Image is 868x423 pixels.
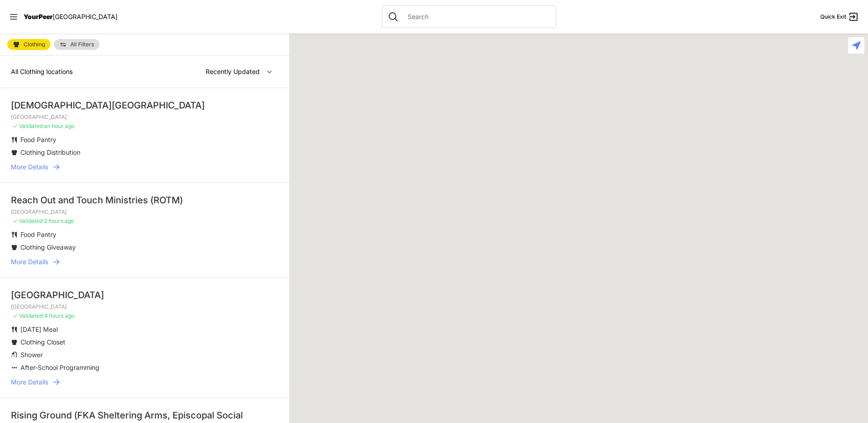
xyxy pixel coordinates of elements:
[13,123,43,129] span: ✓ Validated
[11,162,278,172] a: More Details
[820,13,846,20] span: Quick Exit
[402,12,550,21] input: Search
[11,378,48,387] span: More Details
[654,119,666,133] div: Uptown/Harlem DYCD Youth Drop-in Center
[11,194,278,207] div: Reach Out and Touch Ministries (ROTM)
[53,13,118,20] span: [GEOGRAPHIC_DATA]
[54,39,99,50] a: All Filters
[20,148,80,156] span: Clothing Distribution
[11,257,48,266] span: More Details
[70,42,94,47] span: All Filters
[44,217,74,224] span: 2 hours ago
[11,303,278,310] p: [GEOGRAPHIC_DATA]
[11,99,278,112] div: [DEMOGRAPHIC_DATA][GEOGRAPHIC_DATA]
[661,325,672,340] div: Avenue Church
[11,162,48,172] span: More Details
[7,39,50,50] a: Clothing
[24,42,45,47] span: Clothing
[11,113,278,121] p: [GEOGRAPHIC_DATA]
[20,136,56,143] span: Food Pantry
[11,208,278,216] p: [GEOGRAPHIC_DATA]
[11,257,278,266] a: More Details
[11,289,278,301] div: [GEOGRAPHIC_DATA]
[815,65,827,79] div: The Bronx
[20,243,76,251] span: Clothing Giveaway
[13,217,43,224] span: ✓ Validated
[20,351,43,359] span: Shower
[20,338,65,346] span: Clothing Closet
[718,165,729,180] div: Main Location
[11,68,73,75] span: All Clothing locations
[24,13,53,20] span: YourPeer
[24,14,118,20] a: YourPeer[GEOGRAPHIC_DATA]
[13,312,43,319] span: ✓ Validated
[20,231,56,238] span: Food Pantry
[20,325,58,333] span: [DATE] Meal
[11,378,278,387] a: More Details
[829,80,841,94] div: The Bronx Pride Center
[579,102,590,116] div: Manhattan
[20,364,99,371] span: After-School Programming
[44,312,74,319] span: 4 hours ago
[44,123,74,129] span: an hour ago
[820,11,859,22] a: Quick Exit
[585,158,597,172] div: The Cathedral Church of St. John the Divine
